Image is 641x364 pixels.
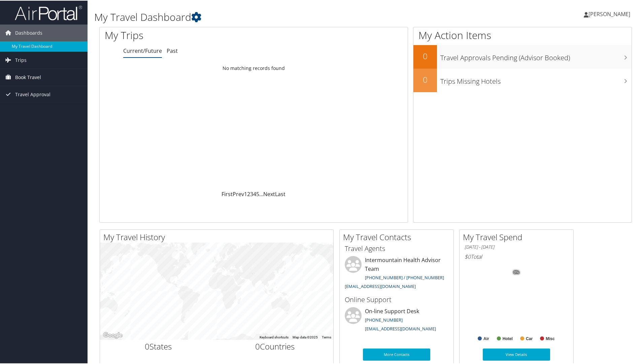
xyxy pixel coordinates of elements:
[465,252,568,260] h6: Total
[102,330,124,339] img: Google
[250,190,253,197] a: 3
[167,46,178,54] a: Past
[514,270,519,274] tspan: 0%
[259,190,263,197] span: …
[413,44,632,68] a: 0Travel Approvals Pending (Advisor Booked)
[503,336,513,340] text: Hotel
[123,46,162,54] a: Current/Future
[345,283,416,289] a: [EMAIL_ADDRESS][DOMAIN_NAME]
[100,62,408,74] td: No matching records found
[256,190,259,197] a: 5
[15,68,41,85] span: Book Travel
[526,336,533,340] text: Car
[465,243,568,250] h6: [DATE] - [DATE]
[341,255,452,291] li: Intermountain Health Advisor Team
[244,190,247,197] a: 1
[483,348,550,360] a: View Details
[341,306,452,334] li: On-line Support Desk
[260,334,289,339] button: Keyboard shortcuts
[263,190,275,197] a: Next
[233,190,244,197] a: Prev
[365,325,436,331] a: [EMAIL_ADDRESS][DOMAIN_NAME]
[15,85,50,102] span: Travel Approval
[253,190,256,197] a: 4
[413,73,437,85] h2: 0
[588,10,630,17] span: [PERSON_NAME]
[105,340,212,352] h2: States
[222,340,329,352] h2: Countries
[440,73,632,85] h3: Trips Missing Hotels
[546,336,555,340] text: Misc
[343,231,453,242] h2: My Travel Contacts
[345,243,448,253] h3: Travel Agents
[463,231,573,242] h2: My Travel Spend
[322,335,331,338] a: Terms (opens in new tab)
[145,340,149,351] span: 0
[103,231,333,242] h2: My Travel History
[15,51,27,68] span: Trips
[483,336,489,340] text: Air
[15,4,82,20] img: airportal-logo.png
[363,348,430,360] a: More Contacts
[275,190,285,197] a: Last
[345,294,448,304] h3: Online Support
[584,3,637,24] a: [PERSON_NAME]
[247,190,250,197] a: 2
[465,252,471,260] span: $0
[413,50,437,61] h2: 0
[222,190,233,197] a: First
[293,335,318,338] span: Map data ©2025
[255,340,260,351] span: 0
[365,316,403,322] a: [PHONE_NUMBER]
[94,9,456,24] h1: My Travel Dashboard
[365,274,444,280] a: [PHONE_NUMBER] / [PHONE_NUMBER]
[105,28,274,42] h1: My Trips
[413,68,632,92] a: 0Trips Missing Hotels
[102,330,124,339] a: Open this area in Google Maps (opens a new window)
[15,24,42,41] span: Dashboards
[413,28,632,42] h1: My Action Items
[440,49,632,62] h3: Travel Approvals Pending (Advisor Booked)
